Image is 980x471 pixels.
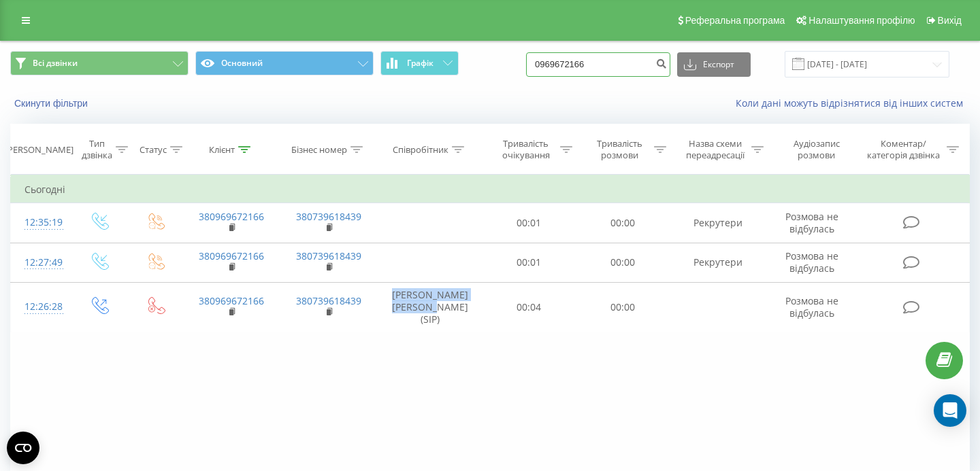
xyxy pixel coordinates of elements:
span: Розмова не відбулась [785,210,838,235]
td: Рекрутери [670,243,767,282]
a: 380969672166 [199,294,264,307]
a: Коли дані можуть відрізнятися вiд інших систем [736,97,970,109]
div: Клієнт [209,144,235,156]
td: Сьогодні [11,176,970,203]
span: Налаштування профілю [808,15,915,26]
div: Бізнес номер [291,144,347,156]
span: Вихід [938,15,962,26]
a: 380739618439 [296,249,361,262]
div: Тривалість очікування [495,138,557,161]
div: 12:35:19 [24,209,57,236]
div: Open Intercom Messenger [934,394,966,427]
td: Рекрутери [670,203,767,243]
button: Графік [380,51,459,75]
td: 00:00 [576,243,670,282]
div: Співробітник [393,144,448,156]
a: 380739618439 [296,210,361,223]
div: [PERSON_NAME] [5,144,73,156]
div: Коментар/категорія дзвінка [864,138,943,161]
td: 00:00 [576,282,670,332]
td: [PERSON_NAME] [PERSON_NAME] (SIP) [378,282,483,332]
td: 00:01 [483,203,576,243]
span: Всі дзвінки [33,58,78,69]
button: Скинути фільтри [10,97,95,109]
td: 00:00 [576,203,670,243]
button: Всі дзвінки [10,51,189,75]
a: 380969672166 [199,249,264,262]
td: 00:04 [483,282,576,332]
div: Тип дзвінка [82,138,112,161]
input: Пошук за номером [526,52,670,77]
td: 00:01 [483,243,576,282]
div: Назва схеми переадресації [682,138,748,161]
div: Тривалість розмови [588,138,651,161]
a: 380739618439 [296,294,361,307]
span: Реферальна програма [685,15,785,26]
span: Розмова не відбулась [785,294,838,319]
button: Основний [195,51,374,75]
span: Розмова не відбулась [785,249,838,275]
div: Аудіозапис розмови [779,138,853,161]
a: 380969672166 [199,210,264,223]
span: Графік [407,58,434,68]
div: Статус [140,144,167,156]
div: 12:27:49 [24,249,57,276]
button: Експорт [677,52,751,77]
div: 12:26:28 [24,294,57,320]
button: Open CMP widget [7,432,39,464]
